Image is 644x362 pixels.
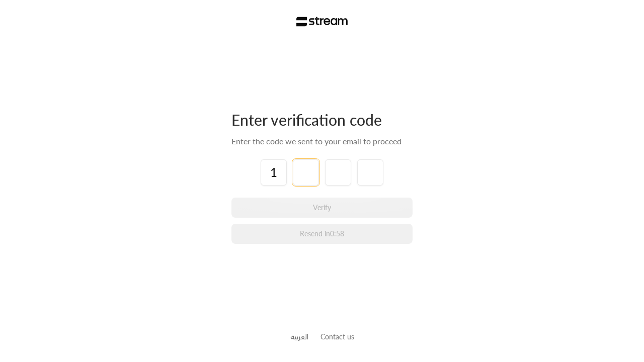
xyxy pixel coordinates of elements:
a: العربية [290,327,308,346]
img: Stream Logo [296,17,348,27]
a: Contact us [320,332,354,341]
div: Enter verification code [231,110,413,129]
div: Enter the code we sent to your email to proceed [231,135,413,147]
button: Contact us [320,331,354,342]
